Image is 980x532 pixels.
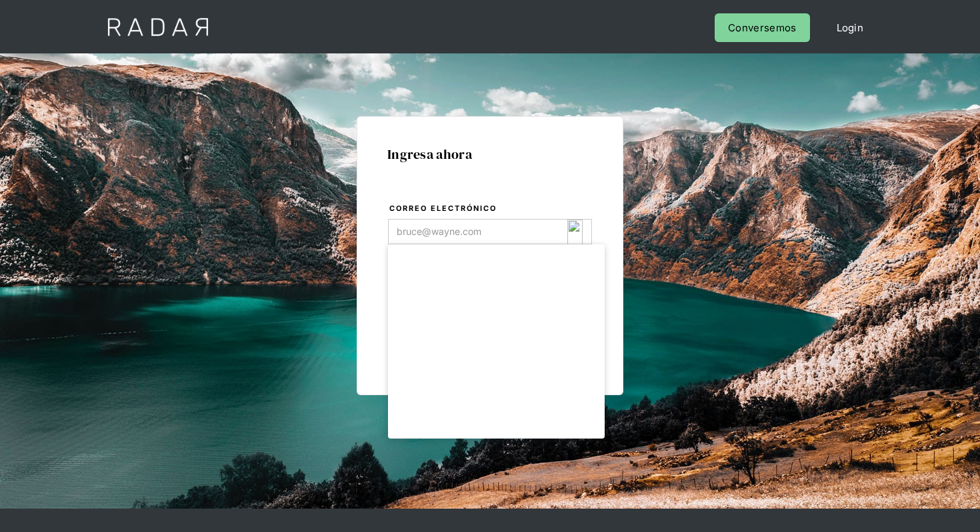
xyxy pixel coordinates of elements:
a: Login [823,13,877,42]
img: icon_180.svg [567,220,583,245]
a: Conversemos [715,13,809,42]
label: Correo electrónico [389,202,592,216]
input: bruce@wayne.com [388,219,592,244]
form: Login Form [387,202,593,364]
h1: Ingresa ahora [387,147,593,162]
